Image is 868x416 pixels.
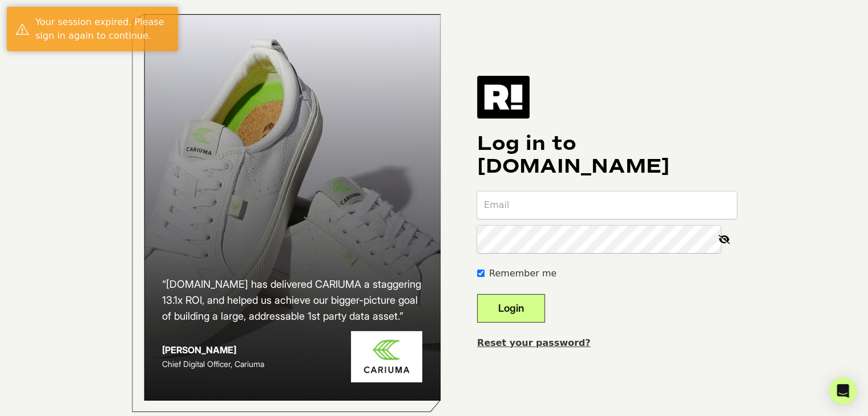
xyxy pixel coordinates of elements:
input: Email [477,191,737,219]
img: Retention.com [477,76,530,118]
a: Reset your password? [477,337,591,348]
div: Your session expired. Please sign in again to continue. [35,15,169,43]
span: Chief Digital Officer, Cariuma [162,359,264,369]
button: Login [477,294,545,323]
label: Remember me [489,267,556,280]
h2: “[DOMAIN_NAME] has delivered CARIUMA a staggering 13.1x ROI, and helped us achieve our bigger-pic... [162,276,422,324]
h1: Log in to [DOMAIN_NAME] [477,132,737,178]
img: Cariuma [351,331,422,383]
div: Open Intercom Messenger [829,377,857,405]
strong: [PERSON_NAME] [162,344,236,356]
